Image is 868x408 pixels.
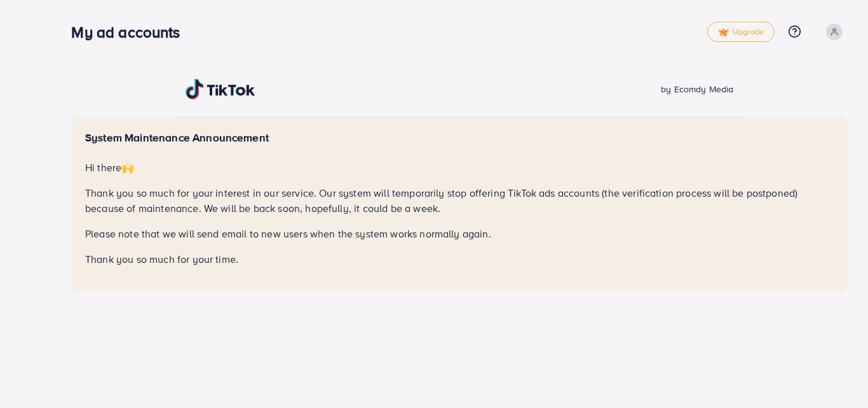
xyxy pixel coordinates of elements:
[85,226,834,241] p: Please note that we will send email to new users when the system works normally again.
[85,160,834,175] p: Hi there
[121,160,134,174] span: 🙌
[71,23,190,41] h3: My ad accounts
[85,251,834,267] p: Thank you so much for your time.
[707,22,775,42] a: tickUpgrade
[85,185,834,216] p: Thank you so much for your interest in our service. Our system will temporarily stop offering Tik...
[718,27,764,37] span: Upgrade
[661,83,733,95] span: by Ecomdy Media
[85,131,834,144] h5: System Maintenance Announcement
[186,79,255,99] img: TikTok
[718,28,729,37] img: tick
